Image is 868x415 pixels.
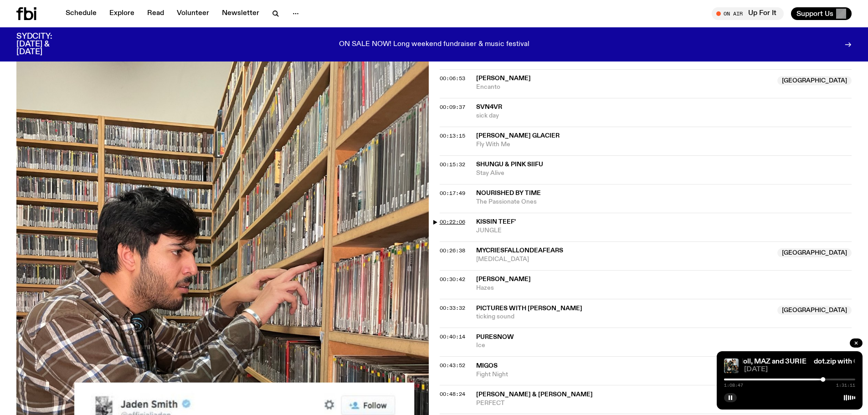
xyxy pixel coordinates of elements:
[440,161,465,168] span: 00:15:32
[476,161,543,168] span: Shungu & Pink Siifu
[440,248,465,253] button: 00:26:38
[476,140,852,149] span: Fly With Me
[216,7,265,20] a: Newsletter
[440,76,465,81] button: 00:06:53
[744,366,855,373] span: [DATE]
[476,334,514,340] span: PureSnow
[440,362,465,369] span: 00:43:52
[440,191,465,196] button: 00:17:49
[796,10,833,18] span: Support Us
[440,105,465,110] button: 00:09:37
[476,75,531,82] span: [PERSON_NAME]
[440,333,465,340] span: 00:40:14
[104,7,140,20] a: Explore
[440,162,465,167] button: 00:15:32
[476,112,852,120] span: sick day
[440,75,465,82] span: 00:06:53
[440,132,465,139] span: 00:13:15
[440,363,465,368] button: 00:43:52
[440,133,465,138] button: 00:13:15
[476,341,852,350] span: Ice
[476,219,516,225] span: kissin teef'
[171,7,215,20] a: Volunteer
[777,306,852,315] span: [GEOGRAPHIC_DATA]
[476,363,498,369] span: Migos
[476,284,852,292] span: Hazes
[476,313,772,321] span: ticking sound
[476,305,582,312] span: pictures with [PERSON_NAME]
[476,169,852,178] span: Stay Alive
[836,383,855,388] span: 1:31:11
[476,133,560,139] span: [PERSON_NAME] Glacier
[339,41,529,49] p: ON SALE NOW! Long weekend fundraiser & music festival
[440,276,465,283] span: 00:30:42
[476,370,852,379] span: Fight Night
[671,358,806,365] a: dot.zip with Crescendoll, MAZ and 3URIE
[440,390,465,398] span: 00:48:24
[476,276,531,282] span: [PERSON_NAME]
[476,226,852,235] span: JUNGLE
[724,383,743,388] span: 1:08:47
[476,255,772,264] span: [MEDICAL_DATA]
[440,190,465,197] span: 00:17:49
[712,7,784,20] button: On AirUp For It
[440,220,465,225] button: 00:22:06
[16,33,75,56] h3: SYDCITY: [DATE] & [DATE]
[476,190,541,196] span: Nourished By Time
[440,306,465,311] button: 00:33:32
[440,218,465,225] span: 00:22:06
[440,277,465,282] button: 00:30:42
[440,334,465,339] button: 00:40:14
[476,198,852,206] span: The Passionate Ones
[440,103,465,111] span: 00:09:37
[440,247,465,254] span: 00:26:38
[142,7,169,20] a: Read
[440,392,465,397] button: 00:48:24
[440,304,465,312] span: 00:33:32
[777,248,852,257] span: [GEOGRAPHIC_DATA]
[476,399,772,408] span: PERFECT
[476,83,772,92] span: Encanto
[476,104,502,110] span: svn4vr
[476,247,563,254] span: mycriesfallondeafears
[476,391,593,398] span: [PERSON_NAME] & [PERSON_NAME]
[791,7,852,20] button: Support Us
[777,76,852,85] span: [GEOGRAPHIC_DATA]
[60,7,102,20] a: Schedule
